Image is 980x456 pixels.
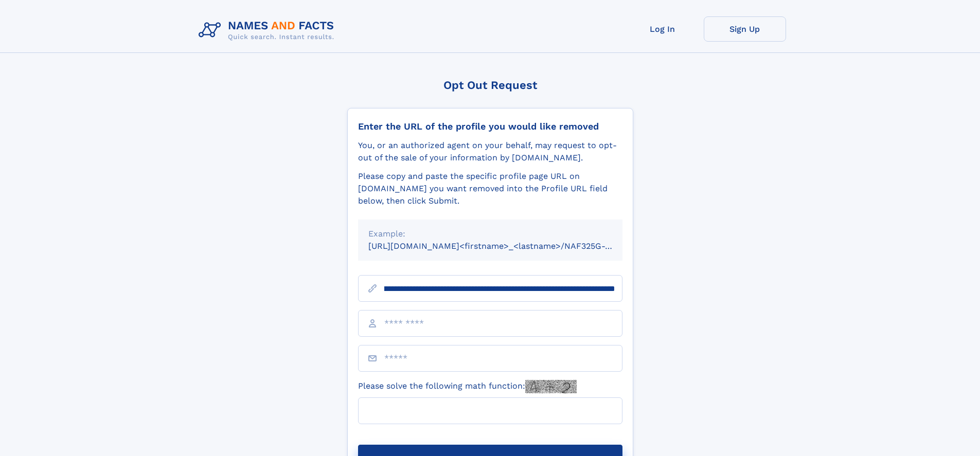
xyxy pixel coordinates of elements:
[347,79,633,92] div: Opt Out Request
[704,16,786,42] a: Sign Up
[368,228,612,240] div: Example:
[621,16,704,42] a: Log In
[358,170,622,207] div: Please copy and paste the specific profile page URL on [DOMAIN_NAME] you want removed into the Pr...
[194,16,343,44] img: Logo Names and Facts
[358,380,577,393] label: Please solve the following math function:
[358,139,622,164] div: You, or an authorized agent on your behalf, may request to opt-out of the sale of your informatio...
[368,241,642,251] small: [URL][DOMAIN_NAME]<firstname>_<lastname>/NAF325G-xxxxxxxx
[358,121,622,132] div: Enter the URL of the profile you would like removed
